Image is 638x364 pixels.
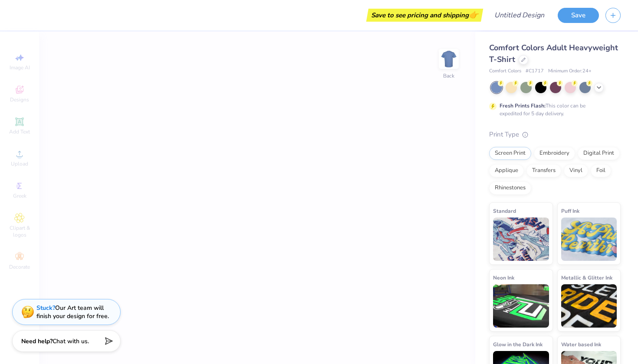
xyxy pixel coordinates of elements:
[558,8,599,23] button: Save
[493,284,549,328] img: Neon Ink
[443,72,454,80] div: Back
[489,147,531,160] div: Screen Print
[489,68,521,75] span: Comfort Colors
[36,304,109,320] div: Our Art team will finish your design for free.
[489,130,621,140] div: Print Type
[564,164,588,177] div: Vinyl
[469,10,478,20] span: 👉
[493,218,549,261] img: Standard
[500,102,546,109] strong: Fresh Prints Flash:
[561,340,601,349] span: Water based Ink
[53,337,89,345] span: Chat with us.
[493,206,516,215] span: Standard
[561,284,617,328] img: Metallic & Glitter Ink
[493,273,514,282] span: Neon Ink
[561,273,612,282] span: Metallic & Glitter Ink
[548,68,592,75] span: Minimum Order: 24 +
[36,304,55,312] strong: Stuck?
[493,340,543,349] span: Glow in the Dark Ink
[21,337,53,345] strong: Need help?
[489,42,618,65] span: Comfort Colors Adult Heavyweight T-Shirt
[561,218,617,261] img: Puff Ink
[440,50,457,68] img: Back
[534,147,575,160] div: Embroidery
[561,206,579,215] span: Puff Ink
[578,147,620,160] div: Digital Print
[489,182,531,195] div: Rhinestones
[500,102,606,117] div: This color can be expedited for 5 day delivery.
[526,68,544,75] span: # C1717
[489,164,524,177] div: Applique
[368,9,481,22] div: Save to see pricing and shipping
[526,164,561,177] div: Transfers
[591,164,611,177] div: Foil
[487,6,551,24] input: Untitled Design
